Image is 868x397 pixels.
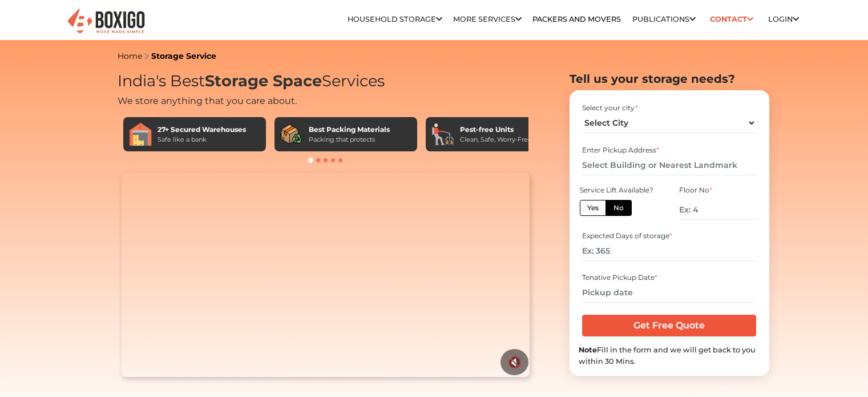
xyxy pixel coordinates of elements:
[582,283,756,303] input: Pickup date
[679,185,758,195] div: Floor No
[582,231,756,241] div: Expected Days of storage
[582,145,756,155] div: Enter Pickup Address
[158,135,246,145] div: Safe like a bank
[706,10,757,28] a: Contact
[580,185,659,195] div: Service Lift Available?
[118,72,534,91] h1: India's Best Services
[582,272,756,283] div: Tenative Pickup Date
[579,346,597,354] b: Note
[570,72,769,86] h2: Tell us your storage needs?
[579,344,760,366] div: Fill in the form and we will get back to you within 30 Mins.
[158,125,246,135] div: 27+ Secured Warehouses
[582,103,756,113] div: Select your city
[500,349,528,375] button: 🔇
[151,51,216,61] a: Storage Service
[431,123,454,146] img: Pest-free Units
[460,125,532,135] div: Pest-free Units
[453,15,522,23] a: More services
[122,173,530,377] video: Your browser does not support the video tag.
[309,135,390,145] div: Packing that protects
[118,51,142,61] a: Home
[605,200,632,216] label: No
[280,123,303,146] img: Best Packing Materials
[532,15,621,23] a: Packers and Movers
[460,135,532,145] div: Clean, Safe, Worry-Free
[205,71,322,90] span: Storage Space
[309,125,390,135] div: Best Packing Materials
[679,200,758,220] input: Ex: 4
[582,155,756,175] input: Select Building or Nearest Landmark
[632,15,696,23] a: Publications
[582,241,756,261] input: Ex: 365
[582,315,756,336] input: Get Free Quote
[348,15,442,23] a: Household Storage
[118,95,297,106] span: We store anything that you care about.
[66,7,146,35] img: Boxigo
[129,123,152,146] img: 27+ Secured Warehouses
[580,200,606,216] label: Yes
[768,15,799,23] a: Login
